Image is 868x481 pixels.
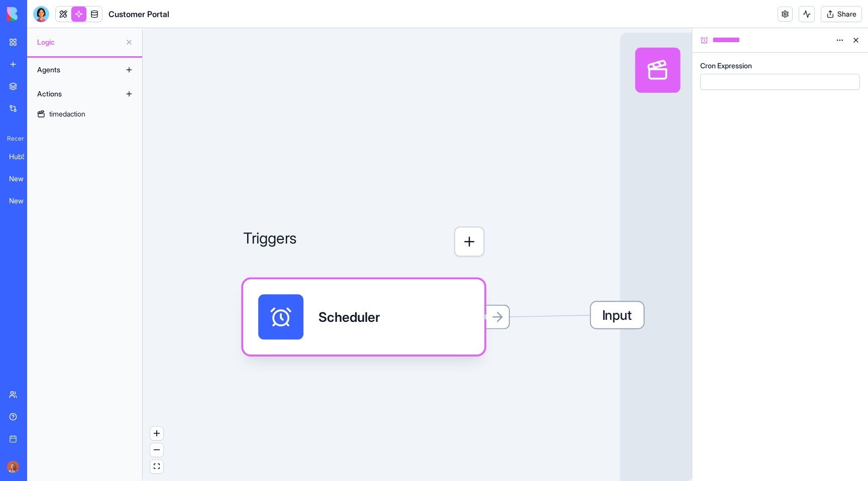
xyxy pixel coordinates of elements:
[150,460,163,473] button: fit view
[3,135,24,143] span: Recent
[49,109,85,119] div: timedaction
[7,7,69,21] img: logo
[9,174,37,184] div: New App
[243,279,484,354] div: Scheduler
[150,443,163,457] button: zoom out
[9,196,37,206] div: New App
[9,152,37,162] div: HubSpot Lead Intelligence Hub
[32,86,113,102] div: Actions
[3,169,43,189] a: New App
[591,302,643,328] span: Input
[37,37,121,47] span: Logic
[243,166,484,354] div: Triggers
[821,6,862,22] button: Share
[3,191,43,211] a: New App
[27,106,142,122] a: timedaction
[7,461,19,473] img: Marina_gj5dtt.jpg
[150,427,163,440] button: zoom in
[700,61,752,71] label: Cron Expression
[32,62,113,78] div: Agents
[243,226,297,257] p: Triggers
[3,147,43,167] a: HubSpot Lead Intelligence Hub
[488,315,616,317] g: Edge from 6899fdacaaae75e412fcde20 to 6899fda3aaae75e412fcde1a
[318,307,380,326] div: Scheduler
[108,8,169,20] h1: Customer Portal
